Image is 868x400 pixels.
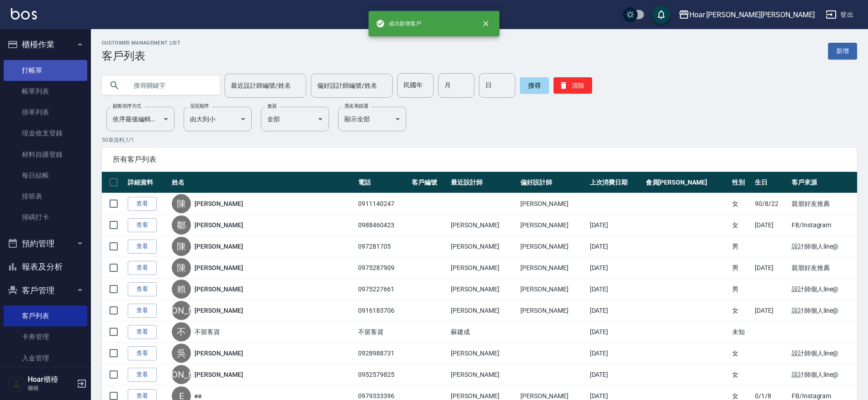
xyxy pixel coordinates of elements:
div: 鄒 [172,215,191,235]
a: 掛單列表 [4,102,87,123]
td: 蘇建成 [449,321,518,343]
div: 全部 [261,107,329,131]
td: 親朋好友推薦 [789,193,857,215]
td: 女 [730,300,753,321]
th: 會員[PERSON_NAME] [644,172,730,193]
label: 會員 [267,103,277,110]
a: [PERSON_NAME] [195,263,243,272]
a: 入金管理 [4,348,87,369]
div: 陳 [172,237,191,256]
a: 查看 [128,197,157,211]
a: [PERSON_NAME] [195,349,243,358]
td: [DATE] [753,215,789,236]
td: 女 [730,215,753,236]
td: 女 [730,343,753,364]
th: 最近設計師 [449,172,518,193]
a: [PERSON_NAME] [195,285,243,294]
td: [PERSON_NAME] [518,193,588,215]
a: [PERSON_NAME] [195,370,243,379]
td: 親朋好友推薦 [789,257,857,279]
button: 搜尋 [520,77,549,94]
td: [DATE] [588,364,644,385]
td: 女 [730,193,753,215]
a: 不留客資 [195,327,220,336]
td: 0988460423 [356,215,409,236]
td: [PERSON_NAME] [518,257,588,279]
td: [DATE] [753,257,789,279]
h5: Hoar櫃檯 [28,375,74,384]
td: [PERSON_NAME] [449,343,518,364]
td: 女 [730,364,753,385]
a: [PERSON_NAME] [195,220,243,230]
button: 登出 [822,6,857,23]
th: 姓名 [170,172,356,193]
td: 未知 [730,321,753,343]
td: 90/8/22 [753,193,789,215]
td: [DATE] [588,257,644,279]
td: 男 [730,279,753,300]
div: 賴 [172,280,191,299]
th: 電話 [356,172,409,193]
td: [DATE] [588,300,644,321]
td: 設計師個人line@ [789,279,857,300]
th: 詳細資料 [125,172,170,193]
td: [PERSON_NAME] [449,364,518,385]
a: 查看 [128,304,157,318]
td: [DATE] [753,300,789,321]
td: [PERSON_NAME] [449,300,518,321]
a: 材料自購登錄 [4,144,87,165]
td: 不留客資 [356,321,409,343]
input: 搜尋關鍵字 [127,73,213,98]
a: 打帳單 [4,60,87,81]
a: 查看 [128,346,157,360]
th: 性別 [730,172,753,193]
a: 查看 [128,325,157,339]
a: 查看 [128,218,157,232]
label: 顧客排序方式 [113,103,141,110]
button: close [476,14,496,34]
button: save [652,5,670,24]
td: [PERSON_NAME] [518,300,588,321]
td: 0952579825 [356,364,409,385]
span: 所有客戶列表 [113,155,846,164]
td: [DATE] [588,343,644,364]
td: [DATE] [588,279,644,300]
div: 顯示全部 [338,107,406,131]
td: 097281705 [356,236,409,257]
a: [PERSON_NAME] [195,242,243,251]
button: 客戶管理 [4,279,87,302]
a: 掃碼打卡 [4,207,87,228]
td: [PERSON_NAME] [449,236,518,257]
p: 50 筆資料, 1 / 1 [102,136,857,144]
a: 帳單列表 [4,81,87,102]
td: [PERSON_NAME] [449,215,518,236]
a: 查看 [128,282,157,296]
a: 現金收支登錄 [4,123,87,144]
button: 清除 [554,77,592,94]
td: FB/Instagram [789,215,857,236]
a: 查看 [128,261,157,275]
div: 由大到小 [184,107,252,131]
p: 櫃檯 [28,384,74,392]
td: [PERSON_NAME] [449,257,518,279]
td: [PERSON_NAME] [449,279,518,300]
div: Hoar [PERSON_NAME][PERSON_NAME] [689,9,815,20]
td: [PERSON_NAME] [518,279,588,300]
div: 吳 [172,344,191,363]
div: [PERSON_NAME] [172,365,191,384]
label: 呈現順序 [190,103,209,110]
td: 設計師個人line@ [789,364,857,385]
h2: Customer Management List [102,40,180,46]
div: [PERSON_NAME] [172,301,191,320]
th: 客戶編號 [409,172,449,193]
a: 每日結帳 [4,165,87,186]
a: [PERSON_NAME] [195,199,243,208]
th: 生日 [753,172,789,193]
div: 陳 [172,258,191,277]
th: 偏好設計師 [518,172,588,193]
td: 設計師個人line@ [789,343,857,364]
td: 男 [730,236,753,257]
a: [PERSON_NAME] [195,306,243,315]
td: [DATE] [588,321,644,343]
img: Logo [11,8,37,20]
